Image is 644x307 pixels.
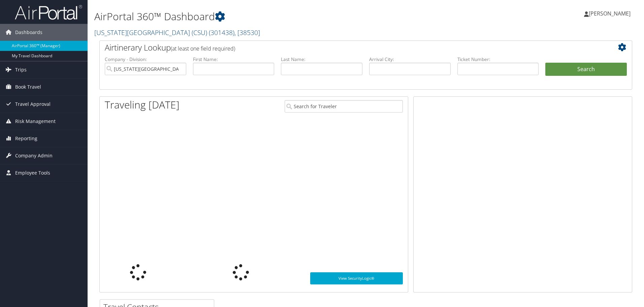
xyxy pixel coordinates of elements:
label: Last Name: [281,56,362,63]
span: , [ 38530 ] [234,28,260,37]
button: Search [545,63,627,76]
label: Arrival City: [369,56,451,63]
h1: AirPortal 360™ Dashboard [94,9,456,24]
span: Travel Approval [15,96,51,113]
span: Risk Management [15,113,56,130]
a: [US_STATE][GEOGRAPHIC_DATA] (CSU) [94,28,260,37]
input: Search for Traveler [285,100,403,113]
label: Ticket Number: [457,56,539,63]
label: First Name: [193,56,275,63]
h1: Traveling [DATE] [105,98,180,112]
label: Company - Division: [105,56,186,63]
span: Reporting [15,130,37,147]
span: Trips [15,61,27,78]
h2: Airtinerary Lookup [105,42,582,53]
span: Company Admin [15,147,53,164]
span: Book Travel [15,79,41,95]
a: View SecurityLogic® [310,272,403,284]
a: [PERSON_NAME] [584,3,637,24]
span: (at least one field required) [171,45,235,52]
span: [PERSON_NAME] [589,10,631,17]
img: airportal-logo.png [15,4,82,20]
span: ( 301438 ) [209,28,234,37]
span: Dashboards [15,24,42,41]
span: Employee Tools [15,164,50,181]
